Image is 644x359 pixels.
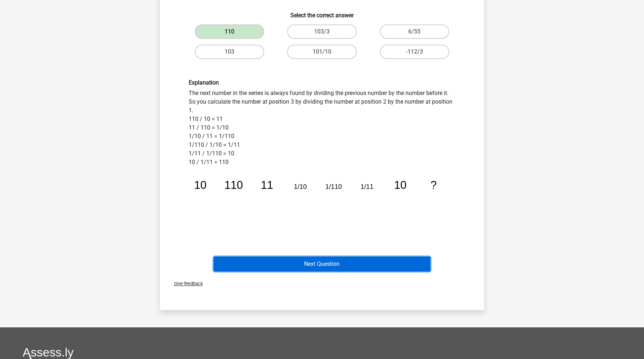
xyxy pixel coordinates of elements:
[360,183,373,190] tspan: 1/11
[431,179,437,191] tspan: ?
[294,183,307,190] tspan: 1/10
[287,24,356,39] label: 103/3
[261,179,273,191] tspan: 11
[380,24,449,39] label: 6/55
[394,179,406,191] tspan: 10
[171,6,473,19] h6: Select the correct answer
[194,179,206,191] tspan: 10
[224,179,243,191] tspan: 110
[195,24,264,39] label: 110
[183,79,461,233] div: The next number in the series is always found by dividing the previous number by the number befor...
[213,256,431,272] button: Next Question
[325,183,342,190] tspan: 1/110
[189,79,455,86] h6: Explanation
[168,281,203,286] span: Give feedback
[380,45,449,59] label: -112/3
[287,45,356,59] label: 101/10
[195,45,264,59] label: 103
